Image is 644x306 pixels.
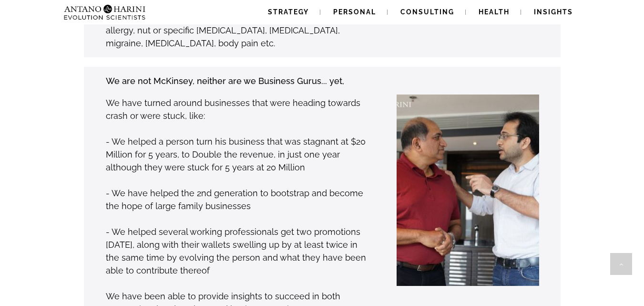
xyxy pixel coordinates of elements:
[106,225,367,277] p: - We helped several working professionals get two promotions [DATE], along with their wallets swe...
[333,8,376,16] span: Personal
[534,8,573,16] span: Insights
[106,96,367,122] p: We have turned around businesses that were heading towards crash or were stuck, like:
[106,135,367,174] p: - We helped a person turn his business that was stagnant at $20 Million for 5 years, to Double th...
[479,8,510,16] span: Health
[400,8,454,16] span: Consulting
[330,95,616,285] img: Janak-Neel
[106,76,344,86] strong: We are not McKinsey, neither are we Business Gurus... yet,
[106,187,367,212] p: - We have helped the 2nd generation to bootstrap and become the hope of large family businesses
[268,8,309,16] span: Strategy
